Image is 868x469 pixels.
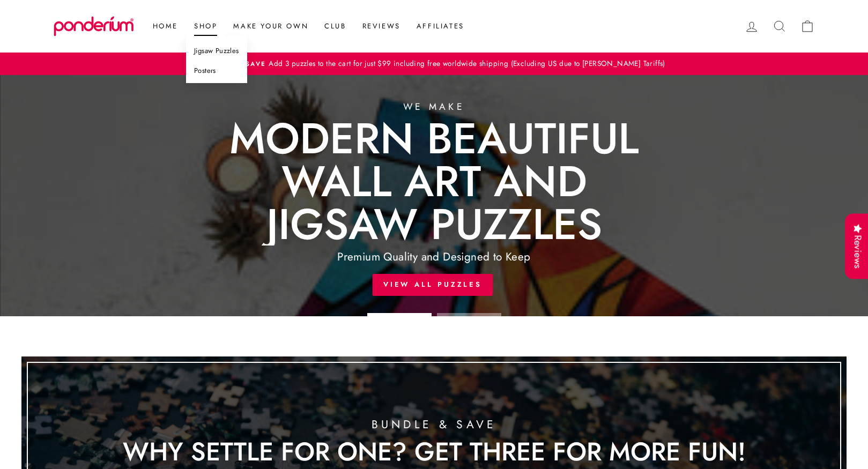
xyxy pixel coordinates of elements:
a: Reviews [354,17,409,36]
div: We make [403,99,465,114]
a: Affiliates [409,17,472,36]
a: Make Your Own [225,17,316,36]
a: Club [316,17,354,36]
li: Page dot 1 [367,313,432,316]
div: Why Settle for One? Get Three for More Fun! [123,438,746,466]
a: View All Puzzles [373,274,493,295]
div: Premium Quality and Designed to Keep [337,248,530,266]
a: Posters [186,61,247,81]
a: Home [145,17,186,36]
span: Add 3 puzzles to the cart for just $99 including free worldwide shipping (Excluding US due to [PE... [266,58,665,69]
a: Bundle & SaveAdd 3 puzzles to the cart for just $99 including free worldwide shipping (Excluding ... [56,58,812,70]
li: Page dot 2 [437,313,501,316]
a: Shop [186,17,225,36]
img: Ponderium [54,16,134,36]
ul: Primary [139,17,472,36]
div: Modern Beautiful Wall art and Jigsaw Puzzles [229,117,639,245]
a: Jigsaw Puzzles [186,41,247,61]
div: Reviews [845,213,868,279]
div: Bundle & Save [123,418,746,431]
